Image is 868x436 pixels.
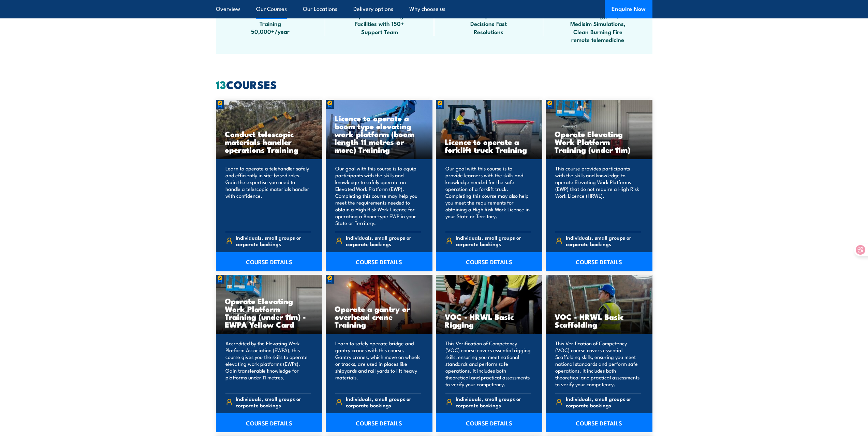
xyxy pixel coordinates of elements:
h3: Licence to operate a forklift truck Training [445,138,534,153]
span: Specialist Training Facilities with 150+ Support Team [349,12,410,35]
span: Technology, VR, Medisim Simulations, Clean Burning Fire remote telemedicine [567,12,629,44]
span: Individuals, small groups or corporate bookings [566,395,641,408]
span: Individuals, small groups or corporate bookings [236,395,311,408]
span: Individuals, small groups or corporate bookings [236,234,311,247]
p: Accredited by the Elevating Work Platform Association (EWPA), this course gives you the skills to... [225,340,311,388]
span: Fast Response Fast Decisions Fast Resolutions [458,12,519,35]
span: Individuals, small groups or corporate bookings [456,234,531,247]
p: This Verification of Competency (VOC) course covers essential rigging skills, ensuring you meet n... [445,340,531,388]
span: Australia Wide Training 50,000+/year [240,12,301,35]
span: Individuals, small groups or corporate bookings [566,234,641,247]
a: COURSE DETAILS [546,252,652,271]
span: Individuals, small groups or corporate bookings [346,395,421,408]
a: COURSE DETAILS [326,252,432,271]
h3: Operate Elevating Work Platform Training (under 11m) - EWPA Yellow Card [225,297,314,328]
span: Individuals, small groups or corporate bookings [456,395,531,408]
strong: 13 [216,76,226,93]
a: COURSE DETAILS [546,413,652,432]
span: Individuals, small groups or corporate bookings [346,234,421,247]
a: COURSE DETAILS [216,413,323,432]
p: This Verification of Competency (VOC) course covers essential Scaffolding skills, ensuring you me... [555,340,641,388]
p: Learn to safely operate bridge and gantry cranes with this course. Gantry cranes, which move on w... [335,340,421,388]
a: COURSE DETAILS [436,252,543,271]
h3: Operate Elevating Work Platform Training (under 11m) [555,130,644,153]
p: This course provides participants with the skills and knowledge to operate Elevating Work Platfor... [555,165,641,226]
h3: Operate a gantry or overhead crane Training [335,305,424,328]
a: COURSE DETAILS [436,413,543,432]
h3: VOC - HRWL Basic Rigging [445,313,534,328]
a: COURSE DETAILS [216,252,323,271]
p: Our goal with this course is to provide learners with the skills and knowledge needed for the saf... [445,165,531,226]
h3: Conduct telescopic materials handler operations Training [225,130,314,153]
p: Learn to operate a telehandler safely and efficiently in site-based roles. Gain the expertise you... [225,165,311,226]
p: Our goal with this course is to equip participants with the skills and knowledge to safely operat... [335,165,421,226]
a: COURSE DETAILS [326,413,432,432]
h3: VOC - HRWL Basic Scaffolding [555,313,644,328]
h2: COURSES [216,79,652,89]
h3: Licence to operate a boom type elevating work platform (boom length 11 metres or more) Training [335,114,424,153]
